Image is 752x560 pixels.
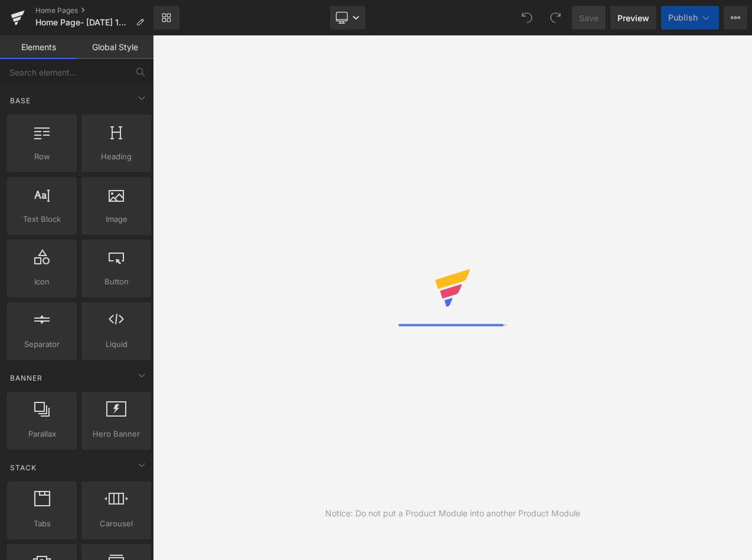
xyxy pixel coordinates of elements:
[85,276,148,288] span: Button
[85,518,148,530] span: Carousel
[85,338,148,351] span: Liquid
[515,6,539,30] button: Undo
[153,6,179,30] a: New Library
[11,338,73,351] span: Separator
[11,150,73,163] span: Row
[9,372,44,384] span: Banner
[85,428,148,440] span: Hero Banner
[325,507,580,520] div: Notice: Do not put a Product Module into another Product Module
[544,6,567,30] button: Redo
[579,12,599,24] span: Save
[85,150,148,163] span: Heading
[11,213,73,225] span: Text Block
[9,462,38,473] span: Stack
[35,18,131,27] span: Home Page- [DATE] 13:42:30
[77,35,153,59] a: Global Style
[11,428,73,440] span: Parallax
[11,518,73,530] span: Tabs
[724,6,747,30] button: More
[35,6,153,15] a: Home Pages
[11,276,73,288] span: Icon
[9,95,32,106] span: Base
[668,13,698,22] span: Publish
[617,12,649,24] span: Preview
[85,213,148,225] span: Image
[610,6,656,30] a: Preview
[661,6,719,30] button: Publish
